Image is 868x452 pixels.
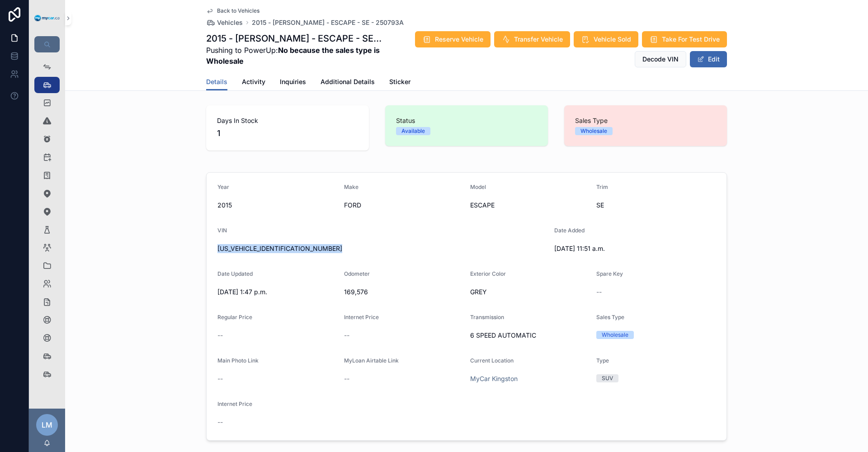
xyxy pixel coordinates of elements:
div: Wholesale [602,331,628,339]
span: Reserve Vehicle [435,35,483,44]
img: App logo [34,15,60,22]
span: Spare Key [596,270,623,277]
span: Transmission [470,314,504,320]
span: -- [344,331,349,340]
span: Model [470,184,486,190]
span: 2015 [217,201,337,210]
span: LM [42,419,52,430]
a: Inquiries [280,74,306,92]
span: -- [217,374,223,383]
button: Decode VIN [635,51,686,67]
span: Odometer [344,270,370,277]
span: Pushing to PowerUp: [206,45,384,66]
span: Sticker [389,77,410,86]
span: Make [344,184,359,190]
span: Date Added [554,227,585,234]
span: -- [217,418,223,427]
span: Transfer Vehicle [514,35,563,44]
button: Take For Test Drive [642,31,727,47]
span: Status [396,116,537,125]
span: VIN [217,227,227,234]
span: Sales Type [596,314,624,320]
span: SE [596,201,716,210]
h1: 2015 - [PERSON_NAME] - ESCAPE - SE - 250793A [206,32,384,45]
span: Type [596,357,609,364]
a: Back to Vehicles [206,7,259,14]
span: Take For Test Drive [662,35,720,44]
span: Vehicles [217,18,243,27]
span: Exterior Color [470,270,506,277]
span: Internet Price [344,314,379,320]
span: Date Updated [217,270,253,277]
a: Details [206,74,227,91]
span: [DATE] 11:51 a.m. [554,244,674,253]
span: Year [217,184,229,190]
span: Internet Price [217,400,252,407]
span: GREY [470,287,589,297]
span: Additional Details [321,77,375,86]
span: MyLoan Airtable Link [344,357,399,364]
span: Back to Vehicles [217,7,259,14]
div: Wholesale [580,127,607,135]
span: -- [596,287,602,297]
span: Current Location [470,357,514,364]
span: 169,576 [344,287,463,297]
div: scrollable content [29,52,65,394]
span: FORD [344,201,463,210]
button: Reserve Vehicle [415,31,491,47]
strong: No because the sales type is Wholesale [206,46,380,66]
a: Vehicles [206,18,243,27]
span: -- [217,331,223,340]
span: [US_VEHICLE_IDENTIFICATION_NUMBER] [217,244,547,253]
a: Activity [242,74,265,92]
span: 1 [217,127,358,140]
span: Regular Price [217,314,252,320]
a: 2015 - [PERSON_NAME] - ESCAPE - SE - 250793A [252,18,404,27]
span: Vehicle Sold [594,35,631,44]
span: [DATE] 1:47 p.m. [217,287,337,297]
span: Main Photo Link [217,357,259,364]
div: Available [401,127,425,135]
span: ESCAPE [470,201,589,210]
span: Decode VIN [642,55,679,64]
span: Details [206,77,227,86]
a: Additional Details [321,74,375,92]
button: Edit [690,51,727,67]
span: Sales Type [575,116,716,125]
span: Activity [242,77,265,86]
span: 6 SPEED AUTOMATIC [470,331,589,340]
span: Days In Stock [217,116,358,125]
div: SUV [602,374,613,382]
a: Sticker [389,74,410,92]
span: -- [344,374,349,383]
a: MyCar Kingston [470,374,518,383]
span: Inquiries [280,77,306,86]
span: Trim [596,184,608,190]
button: Vehicle Sold [574,31,638,47]
button: Transfer Vehicle [494,31,570,47]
